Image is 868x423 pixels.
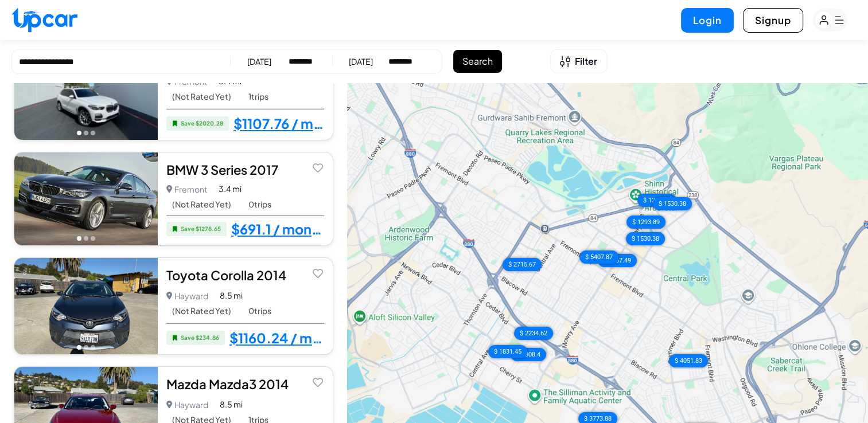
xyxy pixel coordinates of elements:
[166,116,229,131] span: Save $ 2020.28
[219,183,242,195] span: 3.4 mi
[626,215,665,228] div: $ 1293.89
[248,92,268,101] span: 1 trips
[172,92,231,101] span: (Not Rated Yet)
[14,44,158,140] img: Car Image
[248,306,271,316] span: 0 trips
[511,347,546,361] div: $ 3308.4
[166,181,208,197] p: Fremont
[84,131,88,135] button: Go to photo 2
[77,345,81,350] button: Go to photo 1
[166,331,225,345] span: Save $ 234.86
[248,199,271,209] span: 0 trips
[166,267,324,284] div: Toyota Corolla 2014
[14,152,158,245] img: Car Image
[11,7,77,32] img: Upcar Logo
[91,345,95,350] button: Go to photo 3
[514,326,553,339] div: $ 2234.62
[247,56,271,67] div: [DATE]
[166,222,227,236] span: Save $ 1278.65
[166,161,324,178] div: BMW 3 Series 2017
[575,54,597,68] span: Filter
[743,8,803,33] button: Signup
[77,236,81,241] button: Go to photo 1
[653,197,692,210] div: $ 1530.38
[14,258,158,354] img: Car Image
[310,265,326,281] button: Add to favorites
[503,257,542,271] div: $ 2715.67
[626,232,665,245] div: $ 1530.38
[310,159,326,175] button: Add to favorites
[166,288,209,304] p: Hayward
[231,222,324,237] a: $691.1 / month
[598,253,637,267] div: $ 1767.49
[172,199,231,209] span: (Not Rated Yet)
[669,354,708,367] div: $ 4051.83
[349,56,373,67] div: [DATE]
[172,306,231,316] span: (Not Rated Yet)
[637,193,676,206] div: $ 12230.2
[84,345,88,350] button: Go to photo 2
[91,236,95,241] button: Go to photo 3
[550,49,607,73] button: Open filters
[681,8,734,33] button: Login
[488,345,527,358] div: $ 1831.45
[233,116,324,131] a: $1107.76 / month
[220,289,243,301] span: 8.5 mi
[220,398,243,410] span: 8.5 mi
[579,250,618,264] div: $ 5407.87
[84,236,88,241] button: Go to photo 2
[77,131,81,135] button: Go to photo 1
[91,131,95,135] button: Go to photo 3
[166,397,209,413] p: Hayward
[166,375,324,393] div: Mazda Mazda3 2014
[229,331,324,346] a: $1160.24 / month
[453,50,502,73] button: Search
[310,374,326,390] button: Add to favorites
